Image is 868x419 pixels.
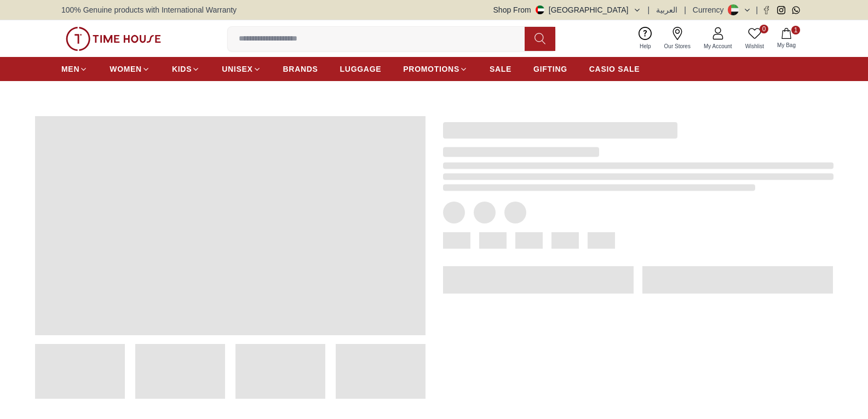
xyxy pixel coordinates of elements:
span: | [756,4,758,15]
span: LUGGAGE [340,64,382,74]
a: Whatsapp [792,6,800,14]
span: WOMEN [110,64,142,74]
span: MEN [61,64,79,74]
span: Wishlist [741,42,768,50]
a: LUGGAGE [340,59,382,79]
span: KIDS [172,64,192,74]
a: CASIO SALE [589,59,640,79]
a: SALE [490,59,511,79]
span: My Bag [773,41,800,49]
a: 0Wishlist [739,25,771,53]
span: BRANDS [283,64,318,74]
span: 1 [791,26,800,35]
a: GIFTING [533,59,567,79]
a: PROMOTIONS [403,59,468,79]
a: WOMEN [110,59,150,79]
span: | [684,4,686,15]
span: PROMOTIONS [403,64,459,74]
a: Instagram [777,6,785,14]
span: CASIO SALE [589,64,640,74]
a: BRANDS [283,59,318,79]
span: 0 [760,25,768,33]
span: GIFTING [533,64,567,74]
span: Help [635,42,656,50]
button: العربية [656,4,677,15]
a: MEN [61,59,88,79]
a: KIDS [172,59,200,79]
span: My Account [699,42,737,50]
a: Facebook [762,6,771,14]
span: 100% Genuine products with International Warranty [61,4,237,15]
button: Shop From[GEOGRAPHIC_DATA] [493,4,641,15]
a: Our Stores [658,25,697,53]
span: UNISEX [222,64,252,74]
a: Help [633,25,658,53]
a: UNISEX [222,59,261,79]
div: Currency [693,4,728,15]
img: United Arab Emirates [536,5,544,14]
span: | [648,4,650,15]
button: 1My Bag [771,26,802,51]
span: Our Stores [660,42,695,50]
img: ... [66,27,161,51]
span: SALE [490,64,511,74]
